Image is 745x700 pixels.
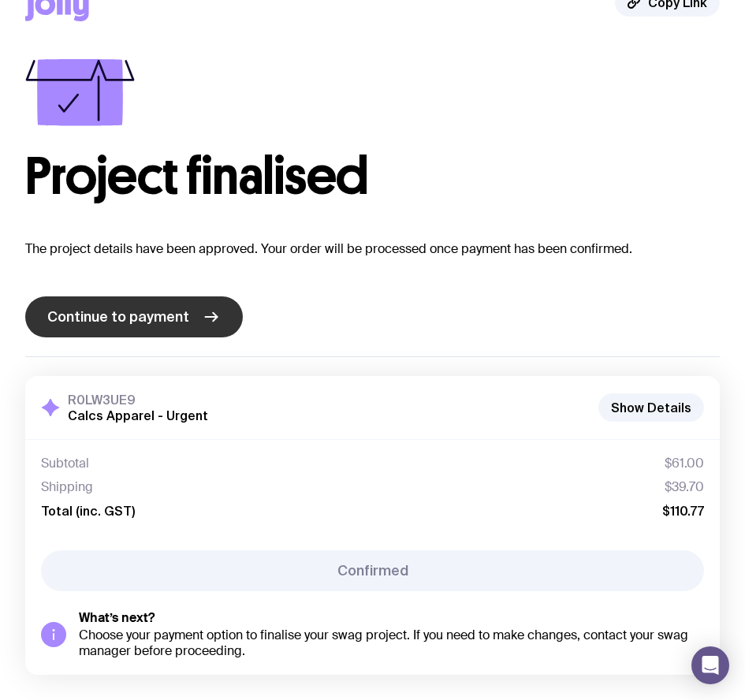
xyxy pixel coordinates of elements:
[79,610,704,626] h5: What’s next?
[665,456,704,471] span: $61.00
[41,456,89,471] span: Subtotal
[47,307,189,326] span: Continue to payment
[41,550,704,591] button: Confirmed
[68,392,208,408] h3: R0LW3UE9
[665,479,704,495] span: $39.70
[662,503,704,519] span: $110.77
[79,627,704,659] div: Choose your payment option to finalise your swag project. If you need to make changes, contact yo...
[41,479,93,495] span: Shipping
[25,240,720,259] p: The project details have been approved. Your order will be processed once payment has been confir...
[68,408,208,423] h2: Calcs Apparel - Urgent
[691,646,729,684] div: Open Intercom Messenger
[41,503,135,519] span: Total (inc. GST)
[25,151,720,202] h1: Project finalised
[25,296,243,337] a: Continue to payment
[598,393,704,422] button: Show Details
